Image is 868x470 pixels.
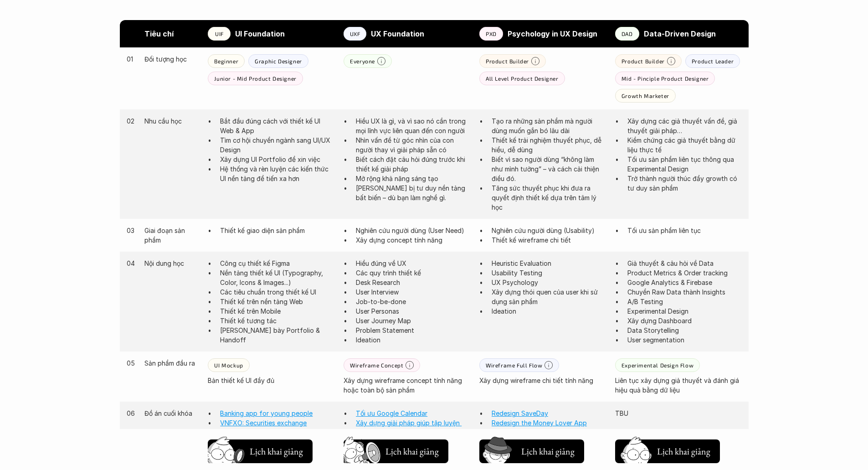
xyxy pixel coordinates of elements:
[220,258,334,268] p: Công cụ thiết kế Figma
[127,258,136,268] p: 04
[127,226,136,235] p: 03
[627,268,742,278] p: Product Metrics & Order tracking
[356,268,470,278] p: Các quy trình thiết kế
[356,287,470,297] p: User Interview
[220,419,307,427] a: VNFXO: Securities exchange
[144,116,199,126] p: Nhu cầu học
[627,116,742,135] p: Xây dựng các giả thuyết vấn đề, giả thuyết giải pháp…
[356,116,470,135] p: Hiểu UX là gì, và vì sao nó cần trong mọi lĩnh vực liên quan đến con người
[220,155,334,164] p: Xây dựng UI Portfolio để xin việc
[344,436,448,463] a: Lịch khai giảng
[479,376,606,385] p: Xây dựng wireframe chi tiết tính năng
[492,287,606,306] p: Xây dựng thói quen của user khi sử dụng sản phẩm
[350,31,360,37] p: UXF
[220,409,313,417] a: Banking app for young people
[356,316,470,325] p: User Journey Map
[350,58,375,64] p: Everyone
[356,174,470,183] p: Mở rộng khả năng sáng tạo
[144,408,199,418] p: Đồ án cuối khóa
[127,408,136,418] p: 06
[144,226,199,245] p: Giai đoạn sản phẩm
[492,183,606,212] p: Tăng sức thuyết phục khi đưa ra quyết định thiết kế dựa trên tâm lý học
[356,183,470,202] p: [PERSON_NAME] bị tư duy nền tảng bất biến – dù bạn làm nghề gì.
[214,58,238,64] p: Beginner
[215,31,224,37] p: UIF
[644,29,716,38] strong: Data-Driven Design
[520,445,575,458] h5: Lịch khai giảng
[144,358,199,368] p: Sản phẩm đầu ra
[486,58,529,64] p: Product Builder
[492,419,587,427] a: Redesign the Money Lover App
[356,409,427,417] a: Tối ưu Google Calendar
[621,58,665,64] p: Product Builder
[492,135,606,155] p: Thiết kế trải nghiệm thuyết phục, dễ hiểu, dễ dùng
[220,268,334,287] p: Nền tảng thiết kế UI (Typography, Color, Icons & Images...)
[356,278,470,287] p: Desk Research
[344,439,448,463] button: Lịch khai giảng
[492,409,548,417] a: Redesign SaveDay
[492,116,606,135] p: Tạo ra những sản phẩm mà người dùng muốn gắn bó lâu dài
[220,287,334,297] p: Các tiêu chuẩn trong thiết kế UI
[627,258,742,268] p: Giả thuyết & câu hỏi về Data
[621,93,669,99] p: Growth Marketer
[627,316,742,325] p: Xây dựng Dashboard
[371,29,424,38] strong: UX Foundation
[220,116,334,135] p: Bắt đầu đúng cách với thiết kế UI Web & App
[127,116,136,126] p: 02
[615,408,742,418] p: TBU
[627,135,742,155] p: Kiểm chứng các giả thuyết bằng dữ liệu thực tế
[356,135,470,155] p: Nhìn vấn đề từ góc nhìn của con người thay vì giải pháp sẵn có
[220,164,334,183] p: Hệ thống và rèn luyện các kiến thức UI nền tảng để tiến xa hơn
[220,135,334,155] p: Tìm cơ hội chuyển ngành sang UI/UX Design
[479,436,584,463] a: Lịch khai giảng
[627,278,742,287] p: Google Analytics & Firebase
[486,75,559,82] p: All Level Product Designer
[356,258,470,268] p: Hiểu đúng về UX
[214,362,243,368] p: UI Mockup
[656,445,711,458] h5: Lịch khai giảng
[621,362,693,368] p: Experimental Design Flow
[621,75,709,82] p: Mid - Pinciple Product Designer
[214,75,296,82] p: Junior - Mid Product Designer
[479,439,584,463] button: Lịch khai giảng
[356,297,470,306] p: Job-to-be-done
[492,278,606,287] p: UX Psychology
[492,235,606,245] p: Thiết kế wireframe chi tiết
[208,436,313,463] a: Lịch khai giảng
[508,29,597,38] strong: Psychology in UX Design
[486,362,542,368] p: Wireframe Full Flow
[692,58,734,64] p: Product Leader
[249,445,303,458] h5: Lịch khai giảng
[220,325,334,345] p: [PERSON_NAME] bày Portfolio & Handoff
[144,258,199,268] p: Nội dung học
[627,325,742,335] p: Data Storytelling
[627,297,742,306] p: A/B Testing
[208,376,334,385] p: Bản thiết kế UI đầy đủ
[208,439,313,463] button: Lịch khai giảng
[220,226,334,235] p: Thiết kế giao diện sản phẩm
[492,258,606,268] p: Heuristic Evaluation
[356,419,462,436] a: Xây dựng giải pháp giúp tập luyện thể thao hiệu quả hơn
[627,226,742,235] p: Tối ưu sản phẩm liên tục
[615,436,720,463] a: Lịch khai giảng
[385,445,439,458] h5: Lịch khai giảng
[344,376,470,395] p: Xây dựng wireframe concept tính năng hoặc toàn bộ sản phẩm
[356,306,470,316] p: User Personas
[235,29,285,38] strong: UI Foundation
[356,335,470,345] p: Ideation
[615,439,720,463] button: Lịch khai giảng
[356,235,470,245] p: Xây dựng concept tính năng
[127,358,136,368] p: 05
[486,31,497,37] p: PXD
[492,306,606,316] p: Ideation
[356,155,470,174] p: Biết cách đặt câu hỏi đúng trước khi thiết kế giải pháp
[350,362,403,368] p: Wireframe Concept
[627,335,742,345] p: User segmentation
[144,54,199,64] p: Đối tượng học
[220,306,334,316] p: Thiết kế trên Mobile
[144,29,174,38] strong: Tiêu chí
[356,325,470,335] p: Problem Statement
[492,268,606,278] p: Usability Testing
[627,174,742,193] p: Trở thành người thúc đẩy growth có tư duy sản phẩm
[492,226,606,235] p: Nghiên cứu người dùng (Usability)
